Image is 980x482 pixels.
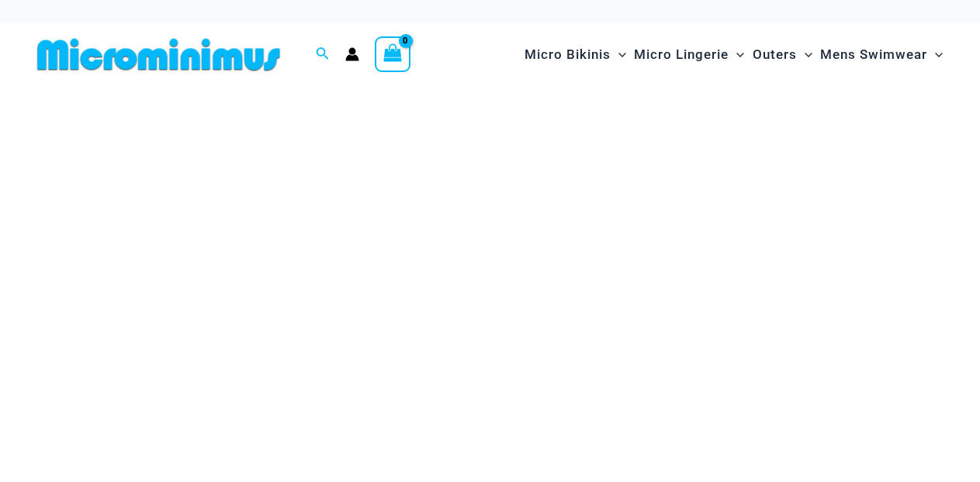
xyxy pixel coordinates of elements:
[634,35,729,74] span: Micro Lingerie
[525,35,611,74] span: Micro Bikinis
[816,31,947,78] a: Mens SwimwearMenu ToggleMenu Toggle
[820,35,927,74] span: Mens Swimwear
[316,45,330,64] a: Search icon link
[345,47,359,61] a: Account icon link
[749,31,816,78] a: OutersMenu ToggleMenu Toggle
[375,36,410,72] a: View Shopping Cart, empty
[797,35,812,74] span: Menu Toggle
[729,35,744,74] span: Menu Toggle
[31,37,286,72] img: MM SHOP LOGO FLAT
[611,35,626,74] span: Menu Toggle
[521,31,630,78] a: Micro BikinisMenu ToggleMenu Toggle
[630,31,748,78] a: Micro LingerieMenu ToggleMenu Toggle
[927,35,943,74] span: Menu Toggle
[518,29,949,81] nav: Site Navigation
[753,35,797,74] span: Outers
